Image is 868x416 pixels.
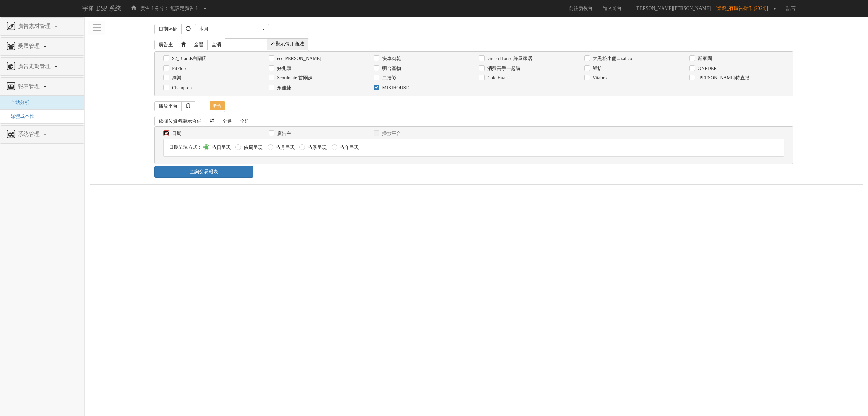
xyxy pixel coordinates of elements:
span: 不顯示停用商城 [267,39,308,50]
span: 報表管理 [16,83,43,89]
a: 廣告素材管理 [5,21,79,32]
label: 廣告主 [275,130,291,137]
span: [PERSON_NAME][PERSON_NAME] [632,6,714,11]
span: 系統管理 [16,131,43,137]
label: 大黑松小倆口salico [591,55,632,62]
label: 日期 [170,130,181,137]
label: 二拾衫 [380,75,396,82]
span: 廣告素材管理 [16,23,54,29]
label: 依周呈現 [242,144,263,151]
span: 廣告走期管理 [16,63,54,69]
label: 依年呈現 [338,144,359,151]
label: ONEDER [696,65,717,72]
span: 收合 [210,101,225,110]
label: eco[PERSON_NAME] [275,55,321,62]
a: 查詢交易報表 [154,166,253,178]
button: 本月 [195,24,269,34]
span: 日期呈現方式： [169,145,202,150]
label: MIKIHOUSE [380,85,409,91]
label: Green House 綠屋家居 [486,55,532,62]
label: 依日呈現 [210,144,231,151]
label: 新家園 [696,55,712,62]
span: 受眾管理 [16,43,43,49]
label: Champion [170,85,192,91]
a: 全選 [218,116,236,126]
label: 明台產物 [380,65,401,72]
label: S2_Brands白蘭氏 [170,55,207,62]
a: 系統管理 [5,129,79,140]
label: 永佳捷 [275,85,291,91]
a: 全消 [236,116,254,126]
label: 消費高手一起購 [486,65,520,72]
a: 全選 [190,40,208,50]
a: 媒體成本比 [5,114,34,119]
label: Cole Haan [486,75,507,82]
span: [業務_有廣告操作 (2024)] [715,6,771,11]
label: 快車肉乾 [380,55,401,62]
span: 無設定廣告主 [170,6,199,11]
label: 好兆頭 [275,65,291,72]
label: FitFlop [170,65,186,72]
a: 報表管理 [5,81,79,92]
a: 受眾管理 [5,41,79,52]
label: Vitabox [591,75,608,82]
span: 廣告主身分： [140,6,169,11]
label: 鮮拾 [591,65,602,72]
label: 依季呈現 [306,144,327,151]
label: Seoulmate 首爾妹 [275,75,313,82]
label: 播放平台 [380,130,401,137]
label: [PERSON_NAME]特直播 [696,75,750,82]
div: 本月 [199,26,261,33]
a: 全站分析 [5,100,29,105]
a: 廣告走期管理 [5,61,79,72]
label: 刷樂 [170,75,181,82]
label: 依月呈現 [274,144,295,151]
a: 全消 [207,40,225,50]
